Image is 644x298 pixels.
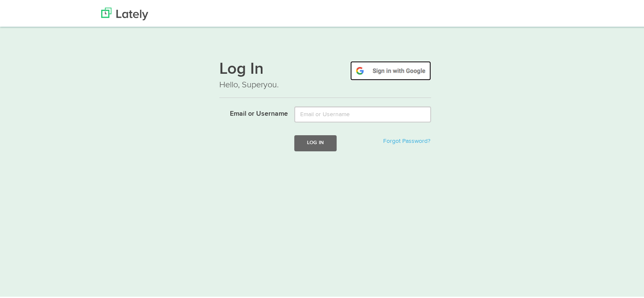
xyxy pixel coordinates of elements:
[213,105,288,118] label: Email or Username
[294,105,431,121] input: Email or Username
[101,6,148,19] img: Lately
[350,60,431,79] img: google-signin.png
[219,78,431,90] p: Hello, Superyou.
[219,60,431,78] h1: Log In
[294,134,337,150] button: Log In
[383,137,430,143] a: Forgot Password?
